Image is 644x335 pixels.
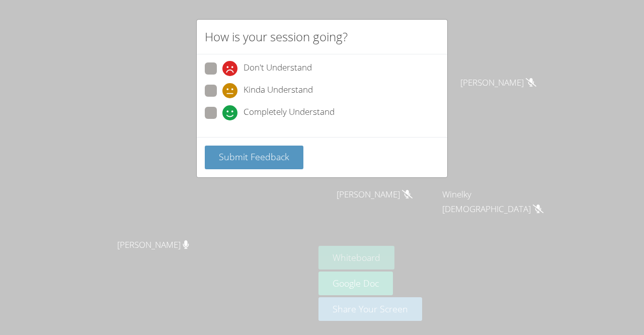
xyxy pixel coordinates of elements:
[244,61,312,76] span: Don't Understand
[244,83,313,98] span: Kinda Understand
[219,151,289,163] span: Submit Feedback
[205,28,348,46] h2: How is your session going?
[205,146,303,169] button: Submit Feedback
[244,105,335,120] span: Completely Understand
